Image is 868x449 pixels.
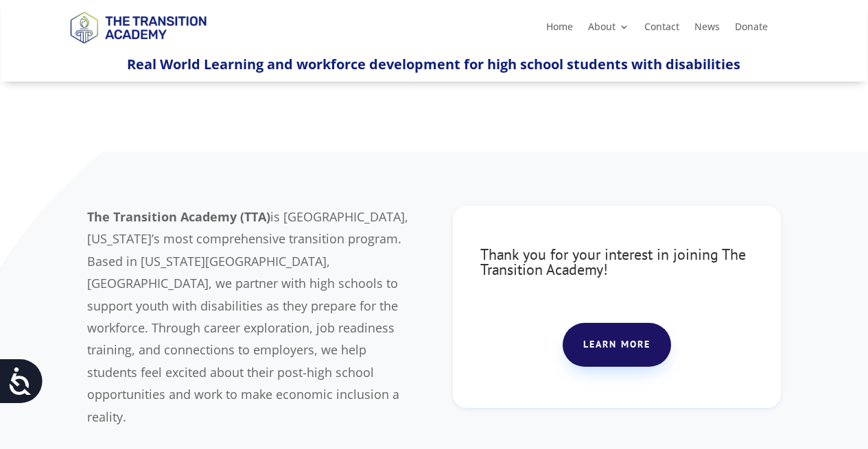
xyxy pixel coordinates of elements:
a: Learn more [563,323,671,367]
span: is [GEOGRAPHIC_DATA], [US_STATE]’s most comprehensive transition program. Based in [US_STATE][GEO... [87,208,408,425]
span: Real World Learning and workforce development for high school students with disabilities [127,55,740,73]
span: Thank you for your interest in joining The Transition Academy! [480,245,746,279]
img: TTA Brand_TTA Primary Logo_Horizontal_Light BG [64,3,212,51]
a: Contact [644,22,679,37]
b: The Transition Academy (TTA) [87,208,270,225]
a: Donate [735,22,768,37]
a: About [588,22,629,37]
a: News [694,22,720,37]
a: Home [546,22,573,37]
a: Logo-Noticias [64,41,212,54]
